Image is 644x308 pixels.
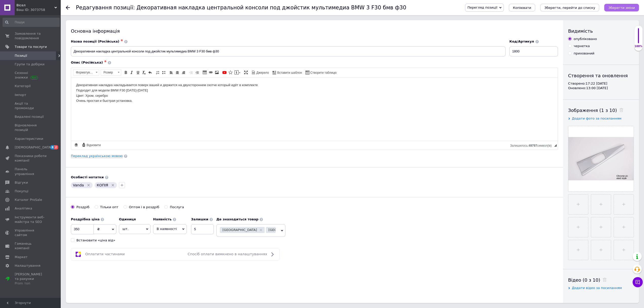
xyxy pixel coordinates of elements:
svg: Видалити мітку [87,183,91,187]
a: Вставити шаблон [272,70,303,75]
div: Створення та оновлення [568,72,634,79]
button: Зберегти зміни [604,4,639,11]
b: Одиниця [119,217,136,221]
input: Наприклад, H&M жіноча сукня зелена 38 розмір вечірня максі з блискітками [71,46,506,56]
div: Тільки опт [100,205,118,209]
b: Особисті нотатки [71,175,104,179]
svg: Видалити мітку [111,183,115,187]
span: Назва позиції (Російська) [71,40,119,43]
span: Імпорт [15,93,26,97]
span: Маркет [15,255,28,259]
input: 0 [71,224,94,234]
span: Форматування [73,70,94,75]
div: 100% [634,45,642,48]
a: Видалити форматування [141,70,147,75]
span: 8 [50,145,54,149]
span: Категорії [15,84,31,88]
span: Спосіб оплати вимкнено в налаштуваннях [188,252,267,256]
span: Показники роботи компанії [15,154,47,163]
span: Джерело [256,71,269,75]
span: Додати відео за посиланням [572,286,622,290]
span: Позиції [15,53,27,58]
span: Код/Артикул [509,40,534,43]
span: Розмір [101,70,116,75]
span: Перегляд позиції [467,6,497,9]
span: КОПІЯ [97,183,108,187]
div: Оновлено: 13:00 [DATE] [568,86,634,90]
span: 2 [54,145,58,149]
span: Покупці [15,189,28,194]
div: Роздріб [76,205,90,209]
a: Збільшити відступ [194,70,200,75]
div: Основна інформація [71,28,558,34]
span: [GEOGRAPHIC_DATA] [268,228,303,232]
span: ✱ [121,39,123,42]
span: Відновити [86,143,101,147]
span: Видалені позиції [15,114,44,119]
a: Курсив (⌘+I) [129,70,135,75]
span: Характеристики [15,137,43,141]
span: Інструменти веб-майстра та SEO [15,215,47,224]
a: По центру [175,70,180,75]
a: Вставити/Редагувати посилання (⌘+L) [208,70,214,75]
a: Джерело [251,70,270,75]
a: Зображення [214,70,220,75]
span: ✱ [104,60,107,63]
span: Потягніть для зміни розмірів [554,144,557,147]
span: [DEMOGRAPHIC_DATA] [15,145,52,150]
span: Vanda [73,183,84,187]
i: Зберегти, перейти до списку [544,6,595,10]
span: Відгуки [15,180,28,185]
input: - [191,224,214,234]
span: [PERSON_NAME] та рахунки [15,272,47,286]
a: По лівому краю [169,70,174,75]
a: Вставити/видалити нумерований список [155,70,160,75]
b: Де знаходиться товар [216,217,258,221]
div: Prom топ [15,281,47,286]
span: Сезонні знижки [15,71,47,80]
a: Вставити іконку [228,70,233,75]
div: 100% Якість заповнення [634,25,643,51]
div: Видимість [568,28,634,34]
span: 49797 [529,144,537,147]
span: [GEOGRAPHIC_DATA] [222,228,257,232]
button: Зберегти, перейти до списку [540,4,599,11]
b: Наявність [153,217,172,221]
span: Опис (Російська) [71,61,103,64]
i: Зберегти зміни [608,6,635,10]
span: Оплатити частинами [85,252,125,256]
span: Панель управління [15,167,47,176]
a: Розмір [101,69,121,75]
span: Групи та добірки [15,62,45,67]
a: Вставити/видалити маркований список [161,70,167,75]
span: Каталог ProSale [15,198,42,202]
div: Кiлькiсть символiв [510,143,554,147]
span: Відео (0 з 10) [568,277,600,283]
div: Повернутися назад [66,6,70,10]
button: Копіювати [509,4,535,11]
a: По правому краю [181,70,186,75]
span: Вісел [16,3,54,8]
a: Максимізувати [243,70,249,75]
div: Послуга [170,205,184,209]
span: Додати фото за посиланням [572,117,621,120]
h1: Редагування позиції: Декоративная накладка центральной консоли под джойстик мультимедиа BMW 3 F30... [76,5,406,11]
span: Вставити шаблон [277,71,302,75]
span: Товари та послуги [15,45,47,49]
div: Ваш ID: 3073758 [16,8,61,12]
span: В наявності [157,227,177,231]
span: Гаманець компанії [15,241,47,251]
span: Створити таблицю [309,71,337,75]
input: Пошук [3,18,60,27]
iframe: Редактор, D55374FF-F4D9-4663-ABD7-E65156F129FE [71,78,558,141]
span: Налаштування [15,263,40,268]
span: ₴ [97,227,100,231]
a: Підкреслений (⌘+U) [135,70,141,75]
span: шт. [119,224,151,234]
span: Копіювати [513,6,531,10]
a: Відновити [81,142,101,148]
a: Повернути (⌘+Z) [147,70,153,75]
div: Встановити «ціна від» [76,238,115,243]
span: Акції та промокоди [15,101,47,110]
